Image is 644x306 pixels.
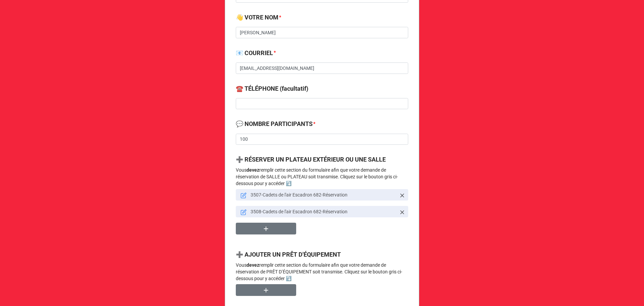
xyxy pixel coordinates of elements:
p: 3507-Cadets de l'air Escadron 682-Réservation [251,191,396,198]
strong: devez [247,167,259,173]
label: 👋 VOTRE NOM [236,13,278,22]
p: Vous remplir cette section du formulaire afin que votre demande de réservation de SALLE ou PLATEA... [236,167,408,187]
p: Vous remplir cette section du formulaire afin que votre demande de réservation de PRÊT D’ÉQUIPEME... [236,262,408,282]
strong: devez [247,262,259,268]
label: ➕ RÉSERVER UN PLATEAU EXTÉRIEUR OU UNE SALLE [236,155,386,164]
label: 📧 COURRIEL [236,48,273,58]
label: 💬 NOMBRE PARTICIPANTS [236,119,313,129]
label: ☎️ TÉLÉPHONE (facultatif) [236,84,308,93]
label: ➕ AJOUTER UN PRÊT D'ÉQUIPEMENT [236,250,341,259]
p: 3508-Cadets de l'air Escadron 682-Réservation [251,208,396,215]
